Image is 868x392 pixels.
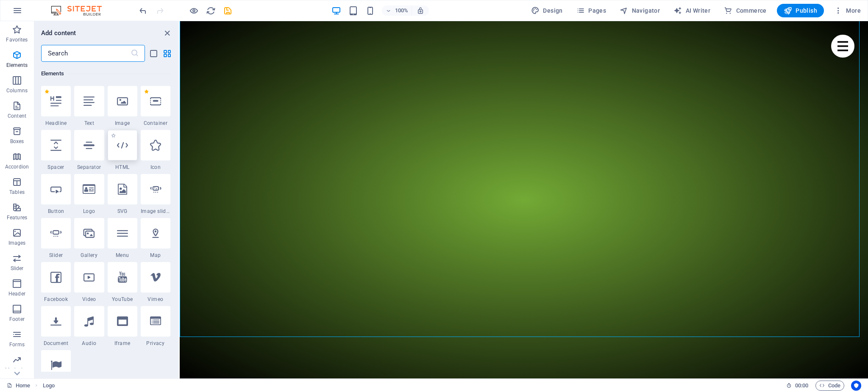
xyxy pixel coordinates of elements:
[616,4,663,17] button: Navigator
[573,4,609,17] button: Pages
[9,316,25,323] p: Footer
[223,6,233,16] button: save
[786,381,809,391] h6: Session time
[41,45,131,62] input: Search
[74,296,104,303] span: Video
[49,6,112,16] img: Editor Logo
[45,89,49,94] span: Remove from favorites
[784,6,817,15] span: Publish
[41,252,71,259] span: Slider
[74,208,104,215] span: Logo
[10,138,24,145] p: Boxes
[6,36,28,43] p: Favorites
[43,381,55,391] span: Click to select. Double-click to edit
[141,86,170,127] div: Container
[148,48,159,58] button: list-view
[8,240,26,246] p: Images
[9,341,25,348] p: Forms
[11,265,24,272] p: Slider
[74,120,104,127] span: Text
[6,87,28,94] p: Columns
[108,262,137,303] div: YouTube
[108,340,137,347] span: Iframe
[108,164,137,171] span: HTML
[141,306,170,347] div: Privacy
[724,6,767,15] span: Commerce
[108,218,137,259] div: Menu
[141,218,170,259] div: Map
[108,296,137,303] span: YouTube
[108,306,137,347] div: Iframe
[206,6,216,16] button: reload
[41,69,170,79] h6: Elements
[531,6,563,15] span: Design
[223,6,233,16] i: Save (Ctrl+S)
[815,381,844,391] button: Code
[5,367,28,373] p: Marketing
[74,130,104,171] div: Separator
[41,296,71,303] span: Facebook
[41,306,71,347] div: Document
[74,86,104,127] div: Text
[382,6,412,16] button: 100%
[41,340,71,347] span: Document
[141,174,170,215] div: Image slider
[43,381,55,391] nav: breadcrumb
[108,120,137,127] span: Image
[141,296,170,303] span: Vimeo
[74,164,104,171] span: Separator
[7,214,27,221] p: Features
[801,382,802,389] span: :
[7,381,30,391] a: Click to cancel selection. Double-click to open Pages
[74,252,104,259] span: Gallery
[41,218,71,259] div: Slider
[417,7,424,14] i: On resize automatically adjust zoom level to fit chosen device.
[41,130,71,171] div: Spacer
[41,120,71,127] span: Headline
[206,6,216,16] i: Reload page
[41,28,76,38] h6: Add content
[141,340,170,347] span: Privacy
[6,62,28,69] p: Elements
[108,252,137,259] span: Menu
[5,163,29,170] p: Accordion
[528,4,566,17] button: Design
[111,133,116,138] span: Add to favorites
[831,4,864,17] button: More
[395,6,408,16] h6: 100%
[795,381,808,391] span: 00 00
[819,381,840,391] span: Code
[141,164,170,171] span: Icon
[620,6,660,15] span: Navigator
[74,262,104,303] div: Video
[851,381,861,391] button: Usercentrics
[41,164,71,171] span: Spacer
[41,262,71,303] div: Facebook
[41,86,71,127] div: Headline
[141,208,170,215] span: Image slider
[138,6,148,16] i: Undo: Add element (Ctrl+Z)
[673,6,710,15] span: AI Writer
[9,189,25,196] p: Tables
[141,120,170,127] span: Container
[777,4,824,17] button: Publish
[528,4,566,17] div: Design (Ctrl+Alt+Y)
[74,340,104,347] span: Audio
[834,6,861,15] span: More
[189,6,199,16] button: Click here to leave preview mode and continue editing
[8,290,25,297] p: Header
[162,48,172,58] button: grid-view
[162,28,172,38] button: close panel
[108,130,137,171] div: HTML
[108,86,137,127] div: Image
[41,174,71,215] div: Button
[41,208,71,215] span: Button
[138,6,148,16] button: undo
[141,262,170,303] div: Vimeo
[108,208,137,215] span: SVG
[141,252,170,259] span: Map
[74,174,104,215] div: Logo
[721,4,770,17] button: Commerce
[144,89,149,94] span: Remove from favorites
[74,306,104,347] div: Audio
